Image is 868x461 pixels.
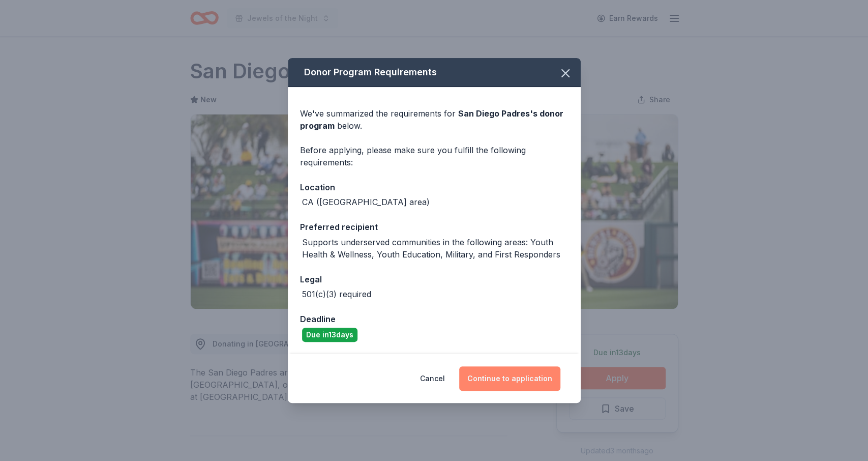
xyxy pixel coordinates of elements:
div: We've summarized the requirements for below. [300,107,568,132]
button: Continue to application [459,366,560,391]
div: 501(c)(3) required [302,288,371,300]
div: Deadline [300,312,568,326]
div: Location [300,181,568,194]
div: Preferred recipient [300,220,568,234]
div: Donor Program Requirements [288,58,581,87]
div: CA ([GEOGRAPHIC_DATA] area) [302,196,430,208]
div: Due in 13 days [302,328,357,342]
div: Before applying, please make sure you fulfill the following requirements: [300,144,568,168]
div: Legal [300,273,568,286]
div: Supports underserved communities in the following areas: Youth Health & Wellness, Youth Education... [302,236,568,261]
button: Cancel [420,366,445,391]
